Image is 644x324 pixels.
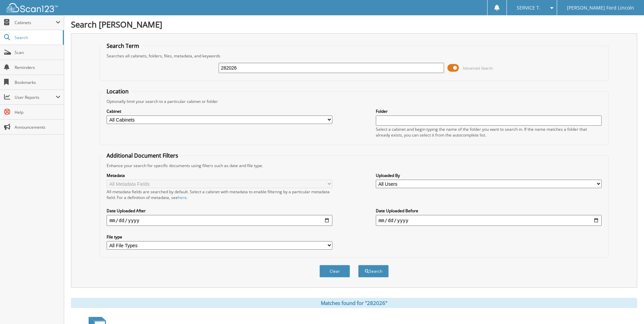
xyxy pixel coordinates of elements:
a: here [178,195,187,200]
input: start [107,215,332,226]
label: Folder [376,108,602,114]
label: Date Uploaded Before [376,208,602,214]
label: Metadata [107,173,332,178]
span: [PERSON_NAME] Ford Lincoln [567,6,634,10]
span: Cabinets [15,20,56,25]
h1: Search [PERSON_NAME] [71,19,637,30]
legend: Additional Document Filters [103,152,182,159]
div: Matches found for "282026" [71,298,637,308]
span: Announcements [15,124,60,130]
button: Clear [319,265,350,277]
input: end [376,215,602,226]
img: scan123-logo-white.svg [7,3,58,12]
label: Uploaded By [376,173,602,178]
div: Select a cabinet and begin typing the name of the folder you want to search in. If the name match... [376,126,602,138]
button: Search [358,265,389,277]
div: Optionally limit your search to a particular cabinet or folder [103,98,605,104]
span: Help [15,109,60,115]
legend: Search Term [103,42,143,50]
label: Date Uploaded After [107,208,332,214]
span: Advanced Search [463,66,493,71]
div: All metadata fields are searched by default. Select a cabinet with metadata to enable filtering b... [107,189,332,200]
label: Cabinet [107,108,332,114]
span: Reminders [15,65,60,70]
span: User Reports [15,94,56,100]
span: SERVICE T. [517,6,540,10]
div: Enhance your search for specific documents using filters such as date and file type. [103,163,605,168]
legend: Location [103,88,132,95]
span: Scan [15,50,60,55]
span: Search [15,35,59,40]
label: File type [107,234,332,240]
div: Searches all cabinets, folders, files, metadata, and keywords [103,53,605,59]
span: Bookmarks [15,79,60,85]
